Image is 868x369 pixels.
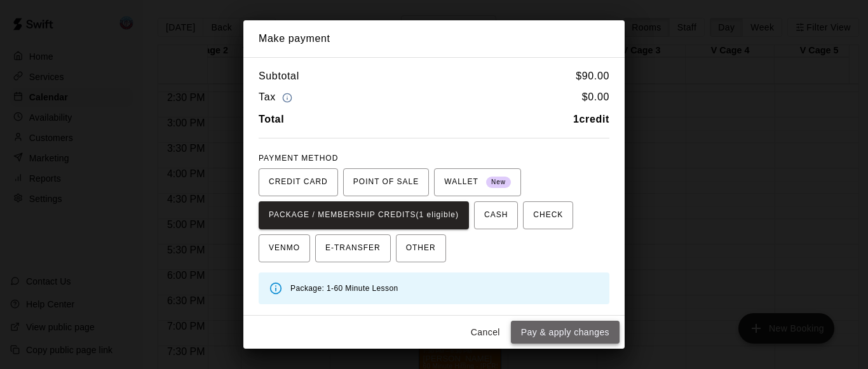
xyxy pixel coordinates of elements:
button: E-TRANSFER [315,234,391,262]
h6: Subtotal [259,68,299,84]
button: VENMO [259,234,310,262]
span: Package: 1-60 Minute Lesson [290,284,398,293]
button: WALLET New [434,168,521,196]
span: CREDIT CARD [269,172,328,192]
span: E-TRANSFER [325,238,381,258]
span: VENMO [269,238,300,258]
span: PACKAGE / MEMBERSHIP CREDITS (1 eligible) [269,205,459,225]
h6: Tax [259,89,295,106]
button: POINT OF SALE [343,168,429,196]
b: Total [259,114,284,124]
span: New [486,174,511,191]
span: PAYMENT METHOD [259,154,338,163]
button: CASH [474,201,518,229]
button: Cancel [465,321,506,344]
button: PACKAGE / MEMBERSHIP CREDITS(1 eligible) [259,201,469,229]
span: WALLET [444,172,511,192]
button: CREDIT CARD [259,168,338,196]
span: CASH [484,205,508,225]
button: Pay & apply changes [511,321,620,344]
b: 1 credit [573,114,609,124]
button: CHECK [523,201,573,229]
span: POINT OF SALE [353,172,419,192]
span: CHECK [533,205,563,225]
h6: $ 90.00 [576,68,609,84]
h2: Make payment [243,20,625,57]
h6: $ 0.00 [582,89,609,106]
span: OTHER [406,238,436,258]
button: OTHER [396,234,446,262]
